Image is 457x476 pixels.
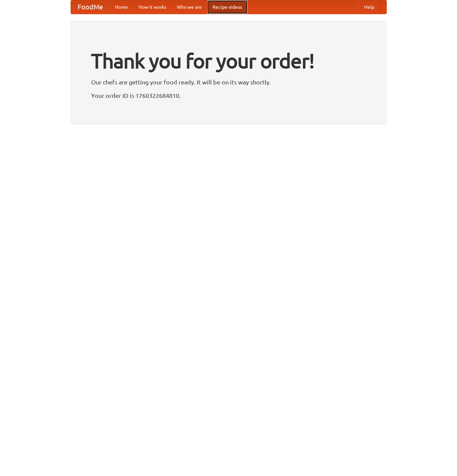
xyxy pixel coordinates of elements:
[91,77,366,87] p: Our chefs are getting your food ready. It will be on its way shortly.
[133,0,172,14] a: How it works
[359,0,380,14] a: Help
[91,45,366,77] h1: Thank you for your order!
[207,0,247,14] a: Recipe videos
[110,0,133,14] a: Home
[172,0,207,14] a: Who we are
[91,90,366,101] p: Your order ID is 1760322684810.
[71,0,110,14] a: FoodMe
